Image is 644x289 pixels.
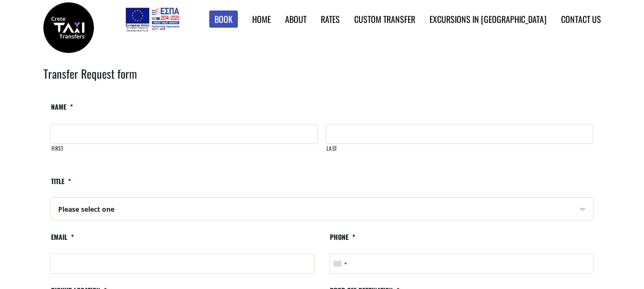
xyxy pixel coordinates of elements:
[51,144,318,160] label: First
[285,13,307,25] a: About
[252,13,271,25] a: Home
[326,144,593,160] label: Last
[354,13,415,25] a: Custom Transfer
[124,5,181,33] img: e-bannersEUERDF180X90.jpg
[330,254,350,273] button: Selected country
[321,13,340,25] a: Rates
[429,13,547,25] a: Excursions in [GEOGRAPHIC_DATA]
[561,13,601,25] a: Contact us
[209,10,238,28] a: Book
[51,103,73,119] label: Name
[51,198,593,221] span: Please select one
[43,21,94,31] a: Crete Taxi Transfers | Crete Taxi Transfers search results | Crete Taxi Transfers
[329,233,355,249] label: Phone
[51,177,71,194] label: Title
[43,65,601,95] h2: Transfer Request form
[43,2,94,53] img: Crete Taxi Transfers | Crete Taxi Transfers search results | Crete Taxi Transfers
[51,233,74,249] label: Email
